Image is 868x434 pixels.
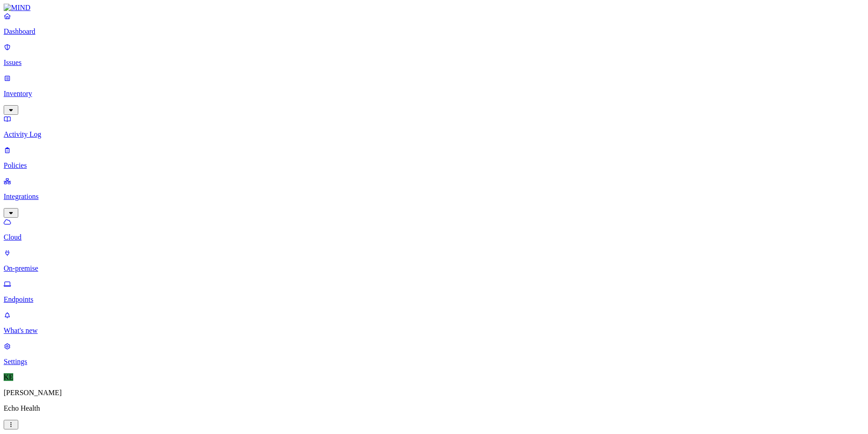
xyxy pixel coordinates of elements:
p: Settings [4,358,864,366]
a: Policies [4,146,864,170]
a: Dashboard [4,12,864,36]
a: MIND [4,4,864,12]
p: [PERSON_NAME] [4,389,864,397]
p: What's new [4,327,864,335]
span: KE [4,373,13,381]
p: Endpoints [4,295,864,304]
a: On-premise [4,249,864,273]
a: Integrations [4,177,864,216]
a: Inventory [4,74,864,113]
p: Cloud [4,233,864,241]
a: Activity Log [4,115,864,139]
img: MIND [4,4,31,12]
a: Cloud [4,218,864,241]
p: Echo Health [4,404,864,413]
a: Issues [4,43,864,67]
p: Dashboard [4,27,864,36]
p: Activity Log [4,130,864,139]
p: Integrations [4,193,864,201]
a: What's new [4,311,864,335]
a: Endpoints [4,280,864,304]
p: Policies [4,161,864,170]
p: On-premise [4,264,864,273]
p: Inventory [4,90,864,98]
a: Settings [4,342,864,366]
p: Issues [4,59,864,67]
